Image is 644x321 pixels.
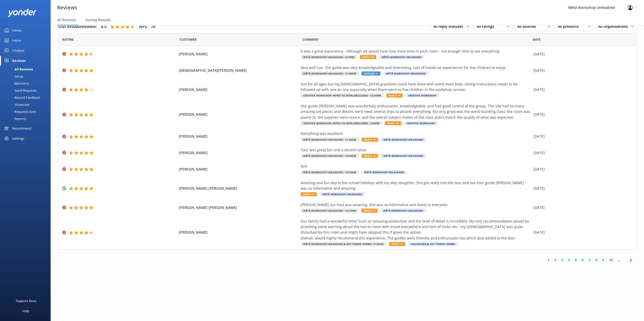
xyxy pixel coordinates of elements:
[301,103,531,120] div: Our guide [PERSON_NAME] was wonderfully enthusiastic, knowledgeable, and had good control of the ...
[301,202,531,208] div: [PERSON_NAME] our host was amazing. She was so informative and lovely to everyone
[3,73,23,80] div: Setup
[586,258,593,262] a: 7
[179,87,298,92] span: [PERSON_NAME]
[320,192,365,196] span: Wētā Workshop Unleashed
[3,66,33,73] div: All Reviews
[615,258,622,262] span: ...
[533,68,630,73] div: [DATE]
[179,134,298,139] span: [PERSON_NAME]
[362,170,406,174] span: Wētā Workshop Unleashed
[3,101,29,108] div: Showcase
[3,66,51,73] a: All Reviews
[552,258,559,262] a: 2
[362,71,380,76] span: Replied
[57,17,76,22] span: All Reviews
[301,180,531,191] div: Amazing and fun day in the school holidays with my step daughter. She got really into the tour an...
[533,134,630,139] div: [DATE]
[533,186,630,191] div: [DATE]
[3,108,51,115] a: Requests Sent
[545,258,552,262] a: 1
[151,23,155,30] h4: 70
[566,258,572,262] a: 4
[301,131,531,136] div: Everything was excellent.
[301,48,531,54] div: it was a great experience - Although we would have love more time in each room - not enough time ...
[8,9,37,17] img: yonder-white-logo.png
[383,71,428,76] span: Wētā Workshop Unleashed
[301,242,386,246] span: Wētā Workshop Unleashed & Sky Tower COMBO 11:10am
[598,24,631,29] span: All Organisations
[301,147,531,153] div: Tour was great fun and a decent value.
[12,56,26,66] div: Reviews
[22,306,29,316] div: Help
[12,25,22,35] div: Home
[381,209,425,213] span: Wētā Workshop Unleashed
[533,51,630,57] div: [DATE]
[3,73,51,80] a: Setup
[301,170,359,174] span: Wētā Workshop Unleashed - 10:10am
[301,209,358,213] span: Wētā Workshop Unleashed - 12:10pm
[180,37,197,42] span: Date
[360,55,376,59] span: Reply
[101,23,107,30] h4: 4.5
[600,258,607,262] a: 9
[3,115,26,122] div: Reports
[301,81,531,93] div: Fun for all ages but my [DEMOGRAPHIC_DATA] grandson could have done with some more help. Giving i...
[381,138,426,142] span: Wētā Workshop Unleashed
[533,230,630,235] div: [DATE]
[301,55,357,59] span: Wētā Workshop Unleashed - 4:10pm
[301,138,359,142] span: Wētā Workshop Unleashed - 11:30am
[572,258,579,262] a: 5
[12,133,24,143] div: Settings
[3,87,51,94] a: Send Requests
[12,35,21,45] div: Inbox
[58,23,97,30] h4: Out of 5000 reviews:
[179,230,298,235] span: [PERSON_NAME]
[301,192,317,196] span: Reply
[558,24,582,29] span: All products
[3,101,51,108] a: Showcase
[533,37,541,42] span: Date
[86,17,111,22] span: Survey Results
[389,242,405,246] span: Reply
[3,115,51,122] a: Reports
[301,218,531,241] div: Our family had a wonderful time! Such an amazing production and the level of detail is incredible...
[379,55,424,59] span: Wētā Workshop Unleashed
[301,93,383,97] span: Creative Workshop: Intro to Worldbuilding - 12:50pm
[477,24,497,29] span: All ratings
[607,258,615,262] a: 10
[179,68,298,73] span: [DEMOGRAPHIC_DATA][PERSON_NAME]
[533,150,630,156] div: [DATE]
[362,154,378,158] span: Reply
[3,94,51,101] a: Record Feedback
[533,166,630,172] div: [DATE]
[404,121,437,125] span: Creative Workshop
[3,108,36,115] div: Requests Sent
[517,24,539,29] span: All sources
[579,258,586,262] a: 6
[301,164,531,169] div: N/A
[3,80,51,87] a: Mentions
[361,209,378,213] span: Reply
[362,138,378,142] span: Reply
[179,205,298,210] span: [PERSON_NAME] [PERSON_NAME]
[3,80,29,87] div: Mentions
[179,51,298,57] span: [PERSON_NAME]
[62,37,74,42] span: Date
[301,71,359,76] span: Wētā Workshop Unleashed - 11:30am
[408,242,458,246] span: Unleashed & Sky Tower Combo
[302,37,319,42] span: Question
[301,65,531,70] div: Very well run. The guide was very knowledgeable and interesting. Lots of hands-on experiences for...
[533,205,630,210] div: [DATE]
[386,93,403,97] span: Reply
[179,186,298,191] span: [PERSON_NAME] [PERSON_NAME]
[593,258,600,262] a: 8
[385,121,401,125] span: Reply
[433,24,466,29] span: All reply statuses
[381,154,426,158] span: Wētā Workshop Unleashed
[559,258,566,262] a: 3
[3,94,40,101] div: Record Feedback
[16,296,36,306] div: Support Docs
[179,112,298,117] span: [PERSON_NAME]
[57,4,77,12] h3: Reviews
[301,121,382,125] span: Creative Workshop: Intro to Worldbuilding - 3:50pm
